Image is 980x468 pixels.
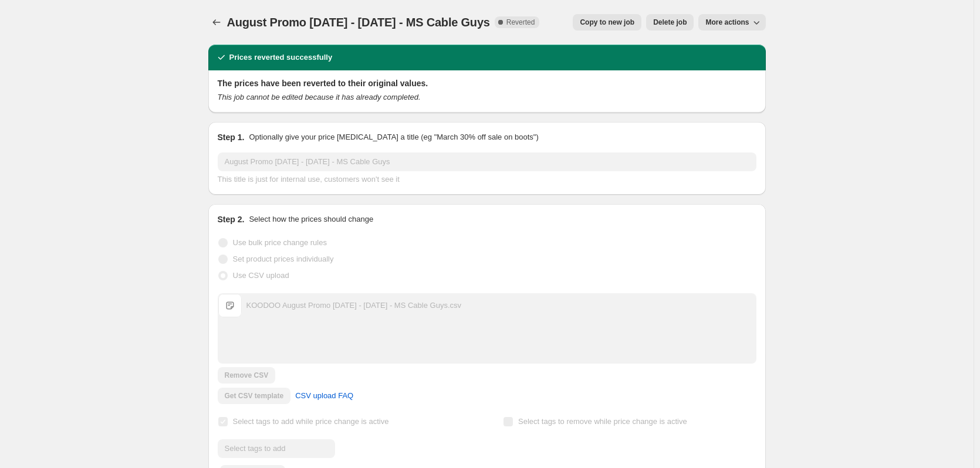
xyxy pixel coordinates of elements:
a: CSV upload FAQ [288,386,360,405]
h2: The prices have been reverted to their original values. [218,77,756,89]
span: This title is just for internal use, customers won't see it [218,175,400,184]
span: Use bulk price change rules [233,238,327,247]
span: Use CSV upload [233,271,289,280]
h2: Step 2. [218,213,245,225]
h2: Step 1. [218,131,245,143]
span: Delete job [653,18,687,27]
span: Reverted [506,18,535,27]
span: August Promo [DATE] - [DATE] - MS Cable Guys [227,16,490,29]
div: KOODOO August Promo [DATE] - [DATE] - MS Cable Guys.csv [246,300,462,311]
span: Set product prices individually [233,255,334,263]
button: Delete job [646,14,694,30]
span: More actions [705,18,749,27]
button: More actions [698,14,765,30]
p: Optionally give your price [MEDICAL_DATA] a title (eg "March 30% off sale on boots") [249,131,538,143]
span: CSV upload FAQ [295,390,353,402]
button: Copy to new job [573,14,641,30]
span: Select tags to add while price change is active [233,417,389,426]
input: 30% off holiday sale [218,152,756,171]
span: Copy to new job [580,18,634,27]
p: Select how the prices should change [249,213,373,225]
input: Select tags to add [218,439,335,458]
span: Select tags to remove while price change is active [518,417,687,426]
button: Price change jobs [208,14,225,30]
h2: Prices reverted successfully [229,52,333,63]
i: This job cannot be edited because it has already completed. [218,93,421,101]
